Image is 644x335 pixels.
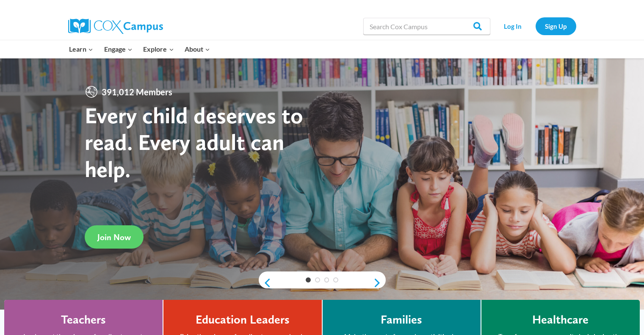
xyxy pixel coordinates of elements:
[333,277,338,282] a: 4
[85,225,144,249] a: Join Now
[495,17,531,35] a: Log In
[495,17,576,35] nav: Secondary Navigation
[196,313,290,327] h4: Education Leaders
[104,44,133,55] span: Engage
[306,277,311,282] a: 1
[69,44,93,55] span: Learn
[381,313,422,327] h4: Families
[64,40,216,58] nav: Primary Navigation
[61,313,106,327] h4: Teachers
[143,44,174,55] span: Explore
[363,18,490,35] input: Search Cox Campus
[324,277,329,282] a: 3
[97,232,131,242] span: Join Now
[85,102,303,183] strong: Every child deserves to read. Every adult can help.
[259,274,386,291] div: content slider buttons
[259,278,271,288] a: previous
[68,19,163,34] img: Cox Campus
[185,44,210,55] span: About
[98,85,176,99] span: 391,012 Members
[532,313,589,327] h4: Healthcare
[373,278,386,288] a: next
[315,277,320,282] a: 2
[536,17,576,35] a: Sign Up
